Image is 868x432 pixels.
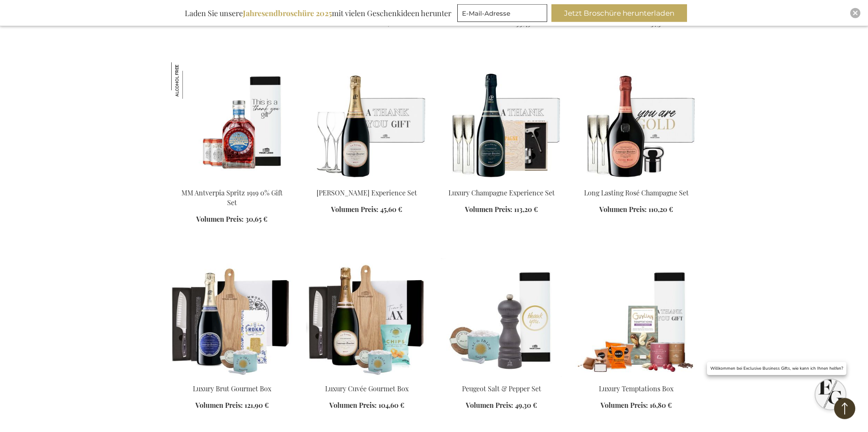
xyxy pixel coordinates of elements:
[457,4,547,22] input: E-Mail-Adresse
[171,178,292,186] a: MM Antverpia Spritz 1919 0% Gift Set MM Antverpia Spritz 1919 0% Gift Set
[317,188,417,197] a: [PERSON_NAME] Experience Set
[441,373,562,382] a: Peugeot Salt & Pepper Set
[466,401,537,410] a: Volumen Preis: 49,30 €
[378,401,404,410] span: 104,60 €
[441,62,562,181] img: Luxury Champagne Experience Set
[448,188,555,197] a: Luxury Champagne Experience Set
[171,62,292,181] img: MM Antverpia Spritz 1919 0% Gift Set
[466,401,513,410] span: Volumen Preis:
[306,178,427,186] a: Laurent Perrier Experience Set
[601,401,672,410] a: Volumen Preis: 16,80 €
[195,401,243,410] span: Volumen Preis:
[465,205,512,214] span: Volumen Preis:
[171,373,292,382] a: Luxury Brut Gourmet Box
[599,205,673,215] a: Volumen Preis: 110,20 €
[465,205,538,215] a: Volumen Preis: 113,20 €
[576,178,697,186] a: Long Lasting Rosé Champagne Set
[329,401,404,410] a: Volumen Preis: 104,60 €
[584,188,689,197] a: Long Lasting Rosé Champagne Set
[171,62,208,99] img: MM Antverpia Spritz 1919 0% Gift Set
[441,258,562,377] img: Peugeot Salt & Pepper Set
[243,8,332,18] b: Jahresendbroschüre 2025
[306,373,427,382] a: Luxury Cuvée Gourmet Box
[850,8,860,18] div: Close
[306,62,427,181] img: Laurent Perrier Experience Set
[650,401,672,410] span: 16,80 €
[515,401,537,410] span: 49,30 €
[245,215,267,223] span: 30,65 €
[457,4,550,25] form: marketing offers and promotions
[325,384,409,393] a: Luxury Cuvée Gourmet Box
[171,258,292,377] img: Luxury Brut Gourmet Box
[181,4,455,22] div: Laden Sie unsere mit vielen Geschenkideen herunter
[576,62,697,181] img: Long Lasting Rosé Champagne Set
[601,401,648,410] span: Volumen Preis:
[576,258,697,377] img: Luxury Temptations Box
[193,384,271,393] a: Luxury Brut Gourmet Box
[196,215,267,224] a: Volumen Preis: 30,65 €
[380,205,402,214] span: 45,60 €
[195,401,269,410] a: Volumen Preis: 121,90 €
[576,373,697,382] a: Luxury Temptations Box
[306,258,427,377] img: Luxury Cuvée Gourmet Box
[331,205,402,215] a: Volumen Preis: 45,60 €
[196,215,244,223] span: Volumen Preis:
[648,205,673,214] span: 110,20 €
[462,384,541,393] a: Peugeot Salt & Pepper Set
[599,205,647,214] span: Volumen Preis:
[599,384,673,393] a: Luxury Temptations Box
[329,401,377,410] span: Volumen Preis:
[441,178,562,186] a: Luxury Champagne Experience Set
[853,11,858,16] img: Close
[245,401,269,410] span: 121,90 €
[551,4,687,22] button: Jetzt Broschüre herunterladen
[331,205,378,214] span: Volumen Preis:
[181,188,283,207] a: MM Antverpia Spritz 1919 0% Gift Set
[514,205,538,214] span: 113,20 €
